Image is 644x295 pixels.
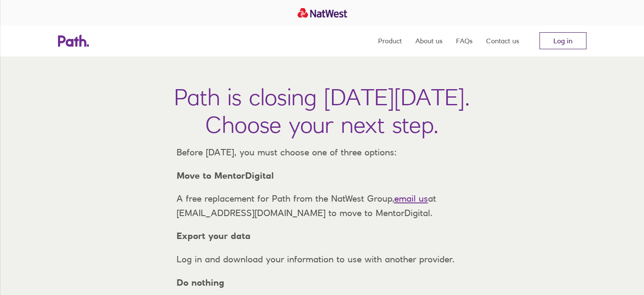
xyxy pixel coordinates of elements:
a: FAQs [456,25,473,56]
a: Log in [539,32,586,49]
strong: Do nothing [177,277,224,288]
p: Log in and download your information to use with another provider. [170,252,475,267]
p: A free replacement for Path from the NatWest Group, at [EMAIL_ADDRESS][DOMAIN_NAME] to move to Me... [170,191,475,220]
a: Contact us [486,25,519,56]
strong: Export your data [177,230,251,241]
h1: Path is closing [DATE][DATE]. Choose your next step. [174,83,470,138]
a: Product [378,25,402,56]
strong: Move to MentorDigital [177,170,274,181]
p: Before [DATE], you must choose one of three options: [170,145,475,160]
a: email us [394,193,428,204]
a: About us [415,25,442,56]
